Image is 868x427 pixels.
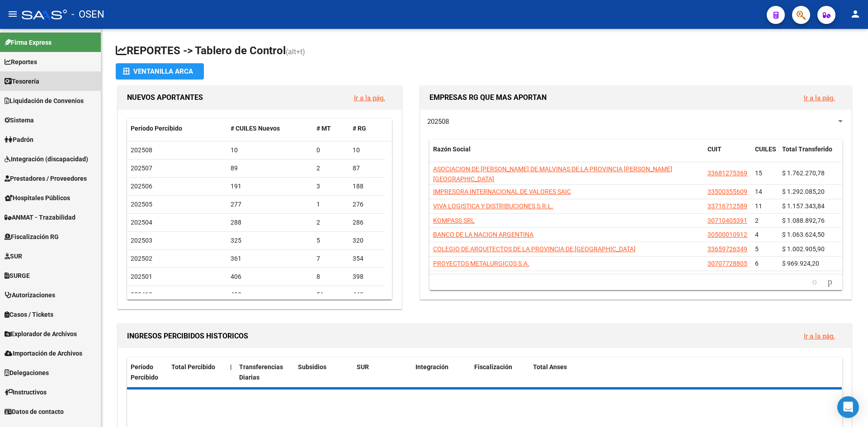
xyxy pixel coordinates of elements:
[131,237,152,244] span: 202503
[349,119,385,138] datatable-header-cell: # RG
[236,357,294,387] datatable-header-cell: Transferencias Diarias
[353,235,382,246] div: 320
[316,235,345,246] div: 5
[708,217,747,224] span: 30710405391
[5,154,88,164] span: Integración (discapacidad)
[316,272,345,282] div: 8
[227,119,313,138] datatable-header-cell: # CUILES Nuevos
[474,363,512,371] span: Fiscalización
[316,163,345,174] div: 2
[782,260,819,267] span: $ 969.924,20
[226,357,236,387] datatable-header-cell: |
[797,89,842,106] button: Ir a la pág.
[433,202,553,210] span: VIVA LOGISTICA Y DISTRIBUCIONES S.R.L.
[231,272,310,282] div: 406
[708,260,747,267] span: 30707728805
[433,145,471,153] span: Razón Social
[429,140,704,169] datatable-header-cell: Razón Social
[231,163,310,174] div: 89
[127,332,248,340] span: INGRESOS PERCIBIDOS HISTORICOS
[131,255,152,262] span: 202502
[5,310,53,319] span: Casos / Tickets
[5,232,59,242] span: Fiscalización RG
[353,272,382,282] div: 398
[353,357,412,387] datatable-header-cell: SUR
[533,363,567,371] span: Total Anses
[5,174,87,183] span: Prestadores / Proveedores
[298,363,326,371] span: Subsidios
[353,217,382,228] div: 286
[131,201,152,208] span: 202505
[5,96,84,106] span: Liquidación de Convenios
[755,217,759,224] span: 2
[5,329,77,339] span: Explorador de Archivos
[5,407,64,417] span: Datos de contacto
[231,145,310,155] div: 10
[797,328,842,344] button: Ir a la pág.
[353,125,366,132] span: # RG
[5,57,37,67] span: Reportes
[127,93,203,102] span: NUEVOS APORTANTES
[286,47,305,56] span: (alt+t)
[7,9,18,19] mat-icon: menu
[708,231,747,238] span: 30500010912
[782,169,825,177] span: $ 1.762.270,78
[131,291,152,298] span: 202412
[131,164,152,172] span: 202507
[231,181,310,192] div: 191
[316,181,345,192] div: 3
[127,119,227,138] datatable-header-cell: Período Percibido
[433,217,475,224] span: KOMPASS SRL
[239,363,283,381] span: Transferencias Diarias
[804,94,835,102] a: Ir a la pág.
[824,277,836,287] a: go to next page
[5,387,47,397] span: Instructivos
[316,253,345,264] div: 7
[433,245,636,253] span: COLEGIO DE ARQUITECTOS DE LA PROVINCIA DE [GEOGRAPHIC_DATA]
[357,363,369,371] span: SUR
[427,117,449,126] span: 202508
[708,188,747,195] span: 33500355609
[755,169,762,177] span: 15
[168,357,226,387] datatable-header-cell: Total Percibido
[316,145,345,155] div: 0
[415,363,448,371] span: Integración
[131,146,152,154] span: 202508
[708,245,747,253] span: 33659726349
[316,217,345,228] div: 2
[782,231,825,238] span: $ 1.063.624,50
[782,217,825,224] span: $ 1.088.892,76
[755,231,759,238] span: 4
[316,125,331,132] span: # MT
[708,202,747,210] span: 33716712589
[131,273,152,280] span: 202501
[353,199,382,210] div: 276
[5,348,82,358] span: Importación de Archivos
[755,260,759,267] span: 6
[5,76,39,86] span: Tesorería
[131,363,158,381] span: Período Percibido
[171,363,215,371] span: Total Percibido
[116,63,204,80] button: Ventanilla ARCA
[5,193,70,203] span: Hospitales Públicos
[353,253,382,264] div: 354
[755,188,762,195] span: 14
[353,290,382,300] div: 442
[778,140,842,169] datatable-header-cell: Total Transferido
[412,357,471,387] datatable-header-cell: Integración
[850,9,861,19] mat-icon: person
[353,163,382,174] div: 87
[837,396,859,418] div: Open Intercom Messenger
[804,332,835,340] a: Ir a la pág.
[231,253,310,264] div: 361
[433,165,672,183] span: ASOCIACION DE [PERSON_NAME] DE MALVINAS DE LA PROVINCIA [PERSON_NAME][GEOGRAPHIC_DATA]
[231,217,310,228] div: 288
[433,188,571,195] span: IMPRESORA INTERNACIONAL DE VALORES SAIC
[5,271,30,281] span: SURGE
[354,94,385,102] a: Ir a la pág.
[127,357,168,387] datatable-header-cell: Período Percibido
[71,5,104,24] span: - OSEN
[313,119,349,138] datatable-header-cell: # MT
[131,125,182,132] span: Período Percibido
[230,363,232,371] span: |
